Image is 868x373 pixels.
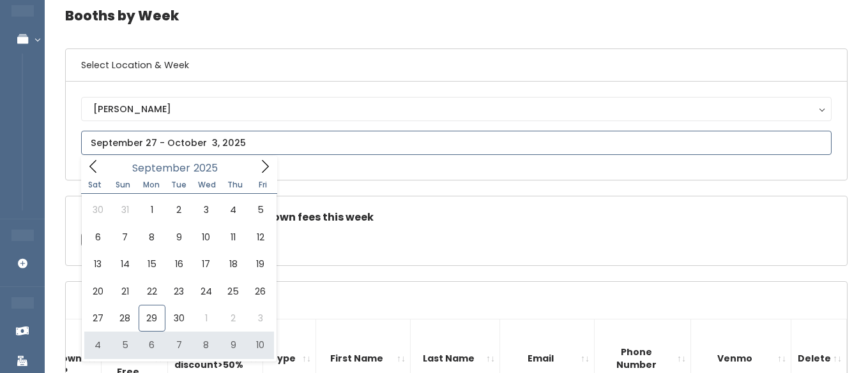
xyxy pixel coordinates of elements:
span: October 7, 2025 [165,332,192,358]
span: October 5, 2025 [111,332,138,358]
span: September 27, 2025 [84,305,111,332]
span: September 2, 2025 [165,196,192,223]
span: Tue [165,181,193,189]
span: September 5, 2025 [247,196,273,223]
button: [PERSON_NAME] [81,97,832,121]
span: September 8, 2025 [139,224,165,251]
span: September 19, 2025 [247,251,273,277]
span: September 9, 2025 [165,224,192,251]
div: [PERSON_NAME] [93,102,819,116]
h5: Check this box if there are no takedown fees this week [81,212,832,223]
span: September 4, 2025 [220,196,247,223]
span: October 9, 2025 [220,332,247,358]
span: September 21, 2025 [111,278,138,305]
span: September 28, 2025 [111,305,138,332]
span: September 18, 2025 [220,251,247,277]
span: September 11, 2025 [220,224,247,251]
span: October 4, 2025 [84,332,111,358]
span: September 20, 2025 [84,278,111,305]
span: October 8, 2025 [193,332,220,358]
span: September 16, 2025 [165,251,192,277]
h6: Select Location & Week [66,49,847,82]
span: September 29, 2025 [139,305,165,332]
span: September [132,163,190,173]
span: October 10, 2025 [247,332,273,358]
input: September 27 - October 3, 2025 [81,131,832,155]
span: September 14, 2025 [111,251,138,277]
span: September 6, 2025 [84,224,111,251]
span: September 3, 2025 [193,196,220,223]
span: August 30, 2025 [84,196,111,223]
span: Wed [193,181,221,189]
span: Sat [81,181,109,189]
span: September 15, 2025 [139,251,165,277]
span: Sun [109,181,137,189]
span: October 1, 2025 [193,305,220,332]
span: Thu [221,181,249,189]
span: September 30, 2025 [165,305,192,332]
span: October 6, 2025 [139,332,165,358]
span: September 25, 2025 [220,278,247,305]
span: September 12, 2025 [247,224,273,251]
span: Mon [137,181,165,189]
span: September 10, 2025 [193,224,220,251]
input: Year [190,160,229,176]
span: Fri [249,181,277,189]
span: September 26, 2025 [247,278,273,305]
span: September 7, 2025 [111,224,138,251]
span: October 2, 2025 [220,305,247,332]
span: August 31, 2025 [111,196,138,223]
span: September 17, 2025 [193,251,220,277]
span: October 3, 2025 [247,305,273,332]
span: September 1, 2025 [139,196,165,223]
span: September 23, 2025 [165,278,192,305]
span: September 24, 2025 [193,278,220,305]
span: September 13, 2025 [84,251,111,277]
span: September 22, 2025 [139,278,165,305]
